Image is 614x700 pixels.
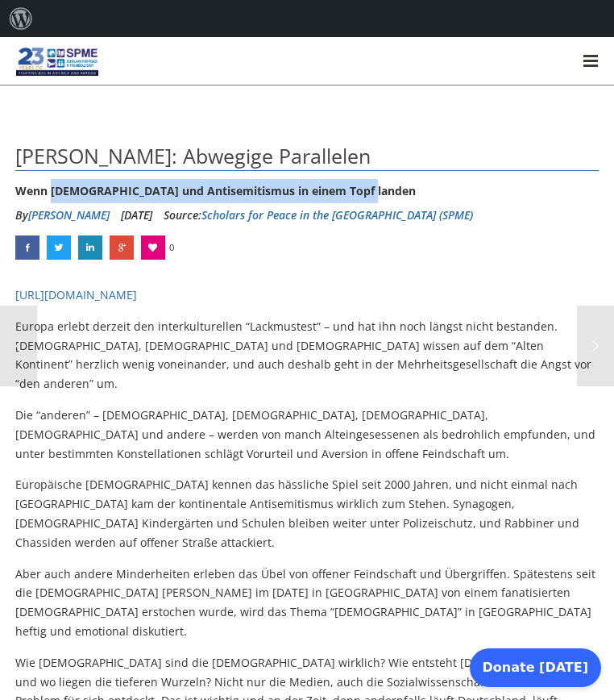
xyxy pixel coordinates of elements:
[15,142,371,169] span: [PERSON_NAME]: Abwegige Parallelen
[164,203,473,227] div: Source:
[15,475,599,552] p: Europäische [DEMOGRAPHIC_DATA] kennen das hässliche Spiel seit 2000 Jahren, und nicht einmal nach...
[15,235,39,260] a: Prof. Julius H. Schoeps: Abwegige Parallelen
[16,44,98,80] img: SPME
[28,207,110,223] a: [PERSON_NAME]
[169,235,174,260] span: 0
[15,565,599,641] p: Aber auch andere Minderheiten erleben das Übel von offener Feindschaft und Übergriffen. Spätesten...
[47,235,71,260] a: Prof. Julius H. Schoeps: Abwegige Parallelen
[15,406,599,463] p: Die “anderen” – [DEMOGRAPHIC_DATA], [DEMOGRAPHIC_DATA], [DEMOGRAPHIC_DATA], [DEMOGRAPHIC_DATA] un...
[15,203,110,227] li: By
[15,179,599,203] div: Wenn [DEMOGRAPHIC_DATA] und Antisemitismus in einem Topf landen
[121,203,152,227] li: [DATE]
[78,235,102,260] a: Prof. Julius H. Schoeps: Abwegige Parallelen
[110,235,134,260] a: Prof. Julius H. Schoeps: Abwegige Parallelen
[201,207,473,223] a: Scholars for Peace in the [GEOGRAPHIC_DATA] (SPME)
[15,317,599,394] p: Europa erlebt derzeit den interkulturellen “Lackmustest” – und hat ihn noch längst nicht bestande...
[15,287,137,302] a: [URL][DOMAIN_NAME]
